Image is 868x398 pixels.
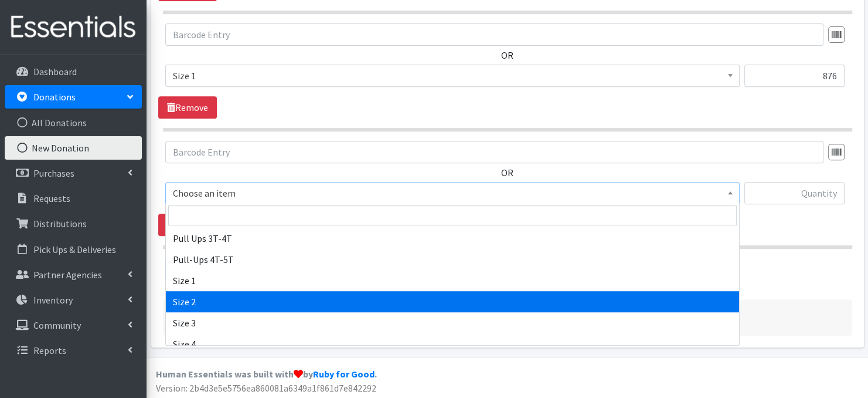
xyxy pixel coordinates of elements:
[5,111,142,134] a: All Donations
[166,312,739,333] li: Size 3
[33,345,66,356] p: Reports
[33,294,73,306] p: Inventory
[5,136,142,160] a: New Donation
[156,382,376,394] span: Version: 2b4d3e5e5756ea860081a6349a1f861d7e842292
[33,218,87,230] p: Distributions
[173,68,732,84] span: Size 1
[5,161,142,185] a: Purchases
[33,269,102,281] p: Partner Agencies
[33,167,74,179] p: Purchases
[165,23,823,46] input: Barcode Entry
[166,291,739,312] li: Size 2
[173,185,732,201] span: Choose an item
[501,48,513,62] label: OR
[33,319,81,331] p: Community
[165,65,740,87] span: Size 1
[5,263,142,286] a: Partner Agencies
[158,96,217,119] a: Remove
[313,368,375,380] a: Ruby for Good
[5,238,142,261] a: Pick Ups & Deliveries
[744,65,845,87] input: Quantity
[165,182,740,204] span: Choose an item
[33,66,77,77] p: Dashboard
[33,193,70,204] p: Requests
[5,187,142,210] a: Requests
[33,244,116,255] p: Pick Ups & Deliveries
[501,166,513,180] label: OR
[33,91,76,103] p: Donations
[165,141,823,163] input: Barcode Entry
[156,368,377,380] strong: Human Essentials was built with by .
[5,85,142,109] a: Donations
[166,249,739,270] li: Pull-Ups 4T-5T
[744,182,845,204] input: Quantity
[5,288,142,312] a: Inventory
[166,270,739,291] li: Size 1
[5,313,142,337] a: Community
[5,212,142,235] a: Distributions
[166,333,739,355] li: Size 4
[5,60,142,83] a: Dashboard
[166,228,739,249] li: Pull Ups 3T-4T
[5,339,142,362] a: Reports
[158,214,217,236] a: Remove
[5,8,142,47] img: HumanEssentials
